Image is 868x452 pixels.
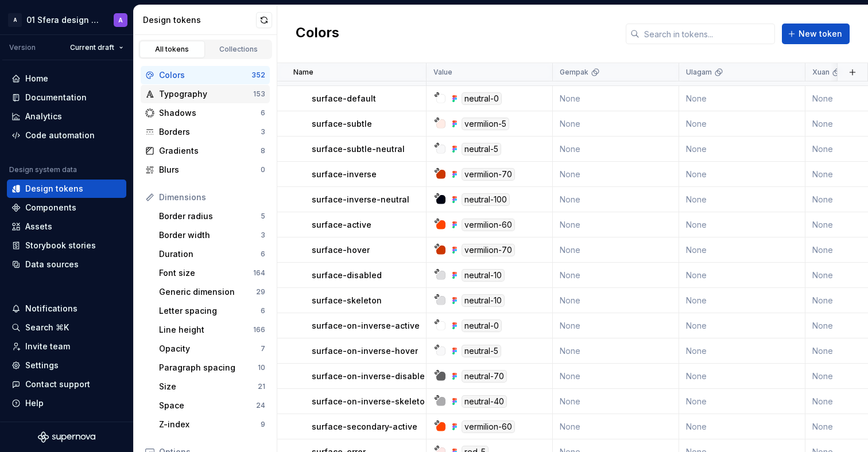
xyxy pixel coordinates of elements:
button: Help [7,394,126,412]
div: Border width [159,229,261,241]
button: Notifications [7,299,126,318]
p: surface-skeleton [312,295,382,306]
div: Design system data [9,165,77,174]
div: vermilion-60 [462,420,515,433]
p: surface-disabled [312,270,382,281]
div: neutral-10 [462,294,505,307]
div: Design tokens [25,183,83,194]
div: neutral-40 [462,395,507,408]
td: None [679,237,805,263]
a: Border radius5 [154,207,270,225]
td: None [679,364,805,389]
div: Data sources [25,259,79,270]
div: 6 [261,306,265,315]
div: Generic dimension [159,286,256,298]
td: None [553,313,679,338]
div: 0 [261,165,265,174]
div: 5 [261,212,265,221]
div: 6 [261,108,265,118]
div: Design tokens [143,14,256,26]
a: Storybook stories [7,236,126,255]
a: Code automation [7,126,126,145]
div: Paragraph spacing [159,362,258,373]
td: None [679,111,805,137]
div: neutral-100 [462,193,510,206]
div: neutral-5 [462,345,501,357]
a: Size21 [154,377,270,396]
p: surface-inverse [312,169,377,180]
input: Search in tokens... [640,24,775,44]
div: Notifications [25,303,77,314]
div: Documentation [25,92,87,103]
div: vermilion-70 [462,244,515,256]
td: None [553,364,679,389]
div: 29 [256,287,265,297]
div: Settings [25,360,59,371]
td: None [679,162,805,187]
a: Border width3 [154,226,270,244]
td: None [679,187,805,212]
div: 166 [253,325,265,334]
button: A01 Sfera design systemA [2,7,131,32]
a: Design tokens [7,180,126,198]
div: Line height [159,324,253,336]
div: neutral-0 [462,319,502,332]
a: Blurs0 [141,161,270,179]
div: 21 [258,382,265,391]
td: None [553,288,679,313]
a: Data sources [7,255,126,274]
p: Value [433,68,452,77]
a: Shadows6 [141,104,270,122]
a: Colors352 [141,66,270,84]
a: Space24 [154,396,270,415]
div: Shadows [159,107,261,119]
div: vermilion-60 [462,219,515,231]
div: Space [159,400,256,411]
a: Typography153 [141,85,270,103]
a: Documentation [7,88,126,107]
div: Code automation [25,130,95,141]
div: 9 [261,420,265,429]
p: surface-on-inverse-skeleton [312,396,430,407]
div: Dimensions [159,192,265,203]
div: 3 [261,127,265,137]
p: surface-subtle-neutral [312,143,405,155]
a: Line height166 [154,321,270,339]
div: neutral-10 [462,269,505,282]
div: neutral-0 [462,92,502,105]
div: Storybook stories [25,240,96,251]
td: None [553,338,679,364]
div: Blurs [159,164,261,176]
span: New token [799,28,842,40]
td: None [679,212,805,237]
div: Contact support [25,379,90,390]
td: None [553,162,679,187]
a: Letter spacing6 [154,302,270,320]
div: 153 [253,89,265,99]
div: 7 [261,344,265,353]
p: surface-on-inverse-hover [312,345,418,357]
h2: Colors [296,24,339,44]
div: Letter spacing [159,305,261,317]
div: neutral-5 [462,143,501,155]
div: Font size [159,267,253,279]
button: New token [782,24,850,44]
a: Borders3 [141,123,270,141]
p: surface-subtle [312,118,372,130]
a: Paragraph spacing10 [154,359,270,377]
button: Search ⌘K [7,318,126,337]
p: surface-default [312,93,376,104]
a: Home [7,69,126,88]
td: None [553,237,679,263]
svg: Supernova Logo [38,431,95,443]
p: Gempak [560,68,588,77]
div: Gradients [159,145,261,157]
div: vermilion-70 [462,168,515,181]
td: None [553,263,679,288]
div: vermilion-5 [462,118,509,130]
a: Z-index9 [154,415,270,434]
p: Name [293,68,313,77]
p: Xuan [812,68,830,77]
td: None [679,86,805,111]
div: Colors [159,69,251,81]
